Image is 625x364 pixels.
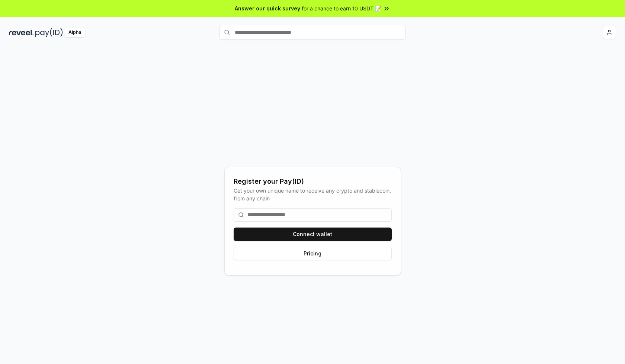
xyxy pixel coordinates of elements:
[234,176,392,187] div: Register your Pay(ID)
[234,187,392,202] div: Get your own unique name to receive any crypto and stablecoin, from any chain
[64,28,85,37] div: Alpha
[9,28,34,37] img: reveel_dark
[235,4,300,12] span: Answer our quick survey
[302,4,381,12] span: for a chance to earn 10 USDT 📝
[35,28,63,37] img: pay_id
[234,228,392,241] button: Connect wallet
[234,247,392,260] button: Pricing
